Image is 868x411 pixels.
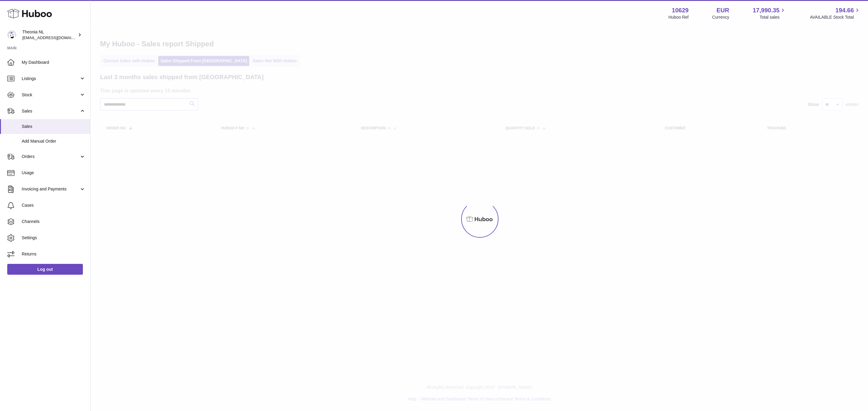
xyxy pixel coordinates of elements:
[810,6,861,20] a: 194.66 AVAILABLE Stock Total
[22,251,86,257] span: Returns
[7,264,83,275] a: Log out
[22,124,86,129] span: Sales
[22,76,79,82] span: Listings
[835,6,854,14] span: 194.66
[22,154,79,159] span: Orders
[22,219,86,224] span: Channels
[22,186,79,192] span: Invoicing and Payments
[22,108,79,114] span: Sales
[22,92,79,98] span: Stock
[668,14,689,20] div: Huboo Ref
[22,138,86,144] span: Add Manual Order
[716,6,729,14] strong: EUR
[22,35,89,40] span: [EMAIL_ADDRESS][DOMAIN_NAME]
[759,14,786,20] span: Total sales
[22,60,86,65] span: My Dashboard
[753,6,779,14] span: 17,990.35
[7,30,16,39] img: info@wholesomegoods.eu
[810,14,861,20] span: AVAILABLE Stock Total
[22,235,86,241] span: Settings
[753,6,786,20] a: 17,990.35 Total sales
[712,14,729,20] div: Currency
[22,170,86,176] span: Usage
[672,6,689,14] strong: 10629
[22,202,86,208] span: Cases
[22,29,77,41] div: Theonia NL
